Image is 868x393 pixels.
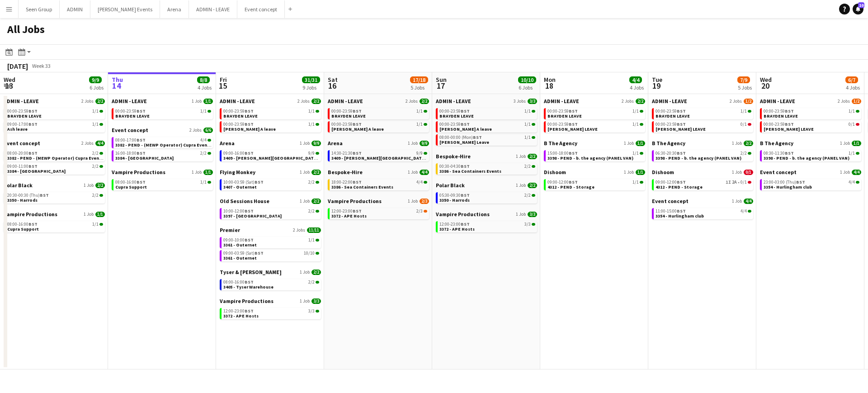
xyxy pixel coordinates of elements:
span: BST [137,108,146,114]
a: 09:00-12:00BST1/14312 - PEND - Storage [547,179,643,189]
span: 00:00-23:59 [223,122,254,127]
span: 3386 - Sea Containers Events [331,184,393,190]
a: 08:00-16:00BST1/1Cupra Support [115,179,211,189]
span: 1/1 [203,99,213,104]
span: 2 Jobs [81,99,94,104]
span: 2 Jobs [838,99,850,104]
div: B The Agency1 Job2/206:30-20:30BST2/23398 - PEND - b. the agency (PANEL VAN) [652,140,753,169]
a: 10:00-03:59 (Sat)BST2/23407 - Outernet [223,179,319,189]
span: Bespoke-Hire [328,169,363,175]
span: B The Agency [544,140,577,147]
span: BST [255,179,264,185]
span: 4312 - PEND - Storage [547,184,594,190]
div: B The Agency1 Job1/108:30-11:30BST1/13398 - PEND - b. the agency (PANEL VAN) [760,140,861,169]
span: Chris Lane LEAVE [547,126,598,132]
a: B The Agency1 Job1/1 [760,140,861,147]
span: 05:30-09:30 [439,193,470,198]
div: Vampire Productions1 Job1/108:00-16:00BST1/1Cupra Support [112,169,213,192]
span: 1 Job [408,170,418,175]
span: 1 Job [84,183,94,188]
span: 1I [726,180,731,185]
span: BST [677,121,686,127]
span: 09:00-12:00 [547,180,578,185]
span: 1 Job [840,170,850,175]
span: 2 Jobs [297,99,310,104]
span: 00:00-23:59 [764,122,794,127]
span: Flying Monkey [220,169,255,175]
span: Arena [220,140,235,147]
span: ADMIN - LEAVE [436,98,471,104]
span: 2A [732,180,737,185]
span: 1/1 [200,109,207,114]
span: BST [245,121,254,127]
div: ADMIN - LEAVE2 Jobs2/200:00-23:59BST1/1BRAYDEN LEAVE09:00-17:00BST1/1Ash leave [4,98,105,140]
a: Dishoom1 Job0/1 [652,169,753,175]
div: ADMIN - LEAVE2 Jobs2/200:00-23:59BST1/1BRAYDEN LEAVE00:00-23:59BST1/1[PERSON_NAME] A leave [328,98,429,140]
a: 00:00-23:59BST1/1BRAYDEN LEAVE [331,108,427,118]
span: 1/1 [524,109,531,114]
a: 00:00-23:59BST1/1BRAYDEN LEAVE [547,108,643,118]
a: ADMIN - LEAVE1 Job1/1 [112,98,213,104]
span: 1/1 [416,122,423,127]
span: 3398 - PEND - b. the agency (PANEL VAN) [547,155,633,161]
div: ADMIN - LEAVE2 Jobs2/200:00-23:59BST1/1BRAYDEN LEAVE00:00-23:59BST1/1[PERSON_NAME] LEAVE [544,98,645,140]
span: BST [353,179,362,185]
span: BRAYDEN LEAVE [439,113,474,119]
span: BST [137,179,146,185]
span: 08:00-17:00 [115,138,146,142]
span: 3350 - Harrods [7,197,38,203]
a: 08:30-11:30BST1/13398 - PEND - b. the agency (PANEL VAN) [764,150,859,161]
a: 18:00-22:00BST4/43386 - Sea Containers Events [331,179,427,189]
span: BST [785,108,794,114]
a: 00:00-23:59BST1/1BRAYDEN LEAVE [656,108,751,118]
a: Dishoom1 Job1/1 [544,169,645,175]
span: 4/4 [852,170,861,175]
span: 1 Job [192,170,202,175]
span: 08:00-00:00 (Mon) [439,135,482,140]
div: Arena1 Job9/909:00-16:00BST9/93409 - [PERSON_NAME][GEOGRAPHIC_DATA] ([GEOGRAPHIC_DATA] Car)) [220,140,321,169]
a: Bespoke-Hire1 Job2/2 [436,153,537,160]
span: 2 Jobs [622,99,634,104]
span: 1/1 [308,109,315,114]
span: BST [569,108,578,114]
span: BST [245,108,254,114]
a: 09:00-12:00BST1I2A•0/14312 - PEND - Storage [656,179,751,189]
span: Ash leave [7,126,28,132]
span: 1 Job [516,154,526,159]
span: BRAYDEN LEAVE [656,113,690,119]
span: BST [28,121,38,127]
span: Chris A leave [439,126,492,132]
span: 2/2 [311,99,321,104]
span: 08:00-20:00 [7,151,38,156]
span: 2 Jobs [81,141,94,146]
div: ADMIN - LEAVE1 Job1/100:00-23:59BST1/1BRAYDEN LEAVE [112,98,213,127]
span: 20:30-00:30 (Thu) [7,193,49,198]
span: BST [40,192,49,198]
span: 3384 - Somerset House [115,155,174,161]
span: 1/1 [632,109,639,114]
span: BST [569,121,578,127]
a: Event concept2 Jobs4/4 [4,140,105,147]
span: 1/2 [852,99,861,104]
span: 2/2 [308,180,315,185]
span: 00:30-04:30 [439,164,470,169]
a: 00:00-23:59BST1/1[PERSON_NAME] A leave [331,121,427,132]
span: 2/2 [92,193,99,198]
a: 00:00-23:59BST0/1[PERSON_NAME] LEAVE [656,121,751,132]
div: Polar Black1 Job2/205:30-09:30BST2/23350 - Harrods [436,182,537,211]
span: 1 Job [732,170,742,175]
span: 1/1 [92,122,99,127]
a: 09:00-11:00BST2/23384 - [GEOGRAPHIC_DATA] [7,163,103,174]
span: 1/1 [636,170,645,175]
a: 00:00-23:59BST1/1[PERSON_NAME] A leave [439,121,535,132]
span: 00:00-23:59 [331,122,362,127]
span: 1 Job [516,183,526,188]
a: Polar Black1 Job2/2 [4,182,105,189]
span: BST [569,179,578,185]
span: BST [353,150,362,156]
span: Chris A leave [331,126,384,132]
a: ADMIN - LEAVE2 Jobs1/2 [760,98,861,104]
span: 2/2 [636,99,645,104]
div: Event concept2 Jobs6/608:00-17:00BST4/43382 - PEND - (MEWP Operator) Cupra Event Day16:00-18:00BS... [112,127,213,169]
span: BST [677,179,686,185]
